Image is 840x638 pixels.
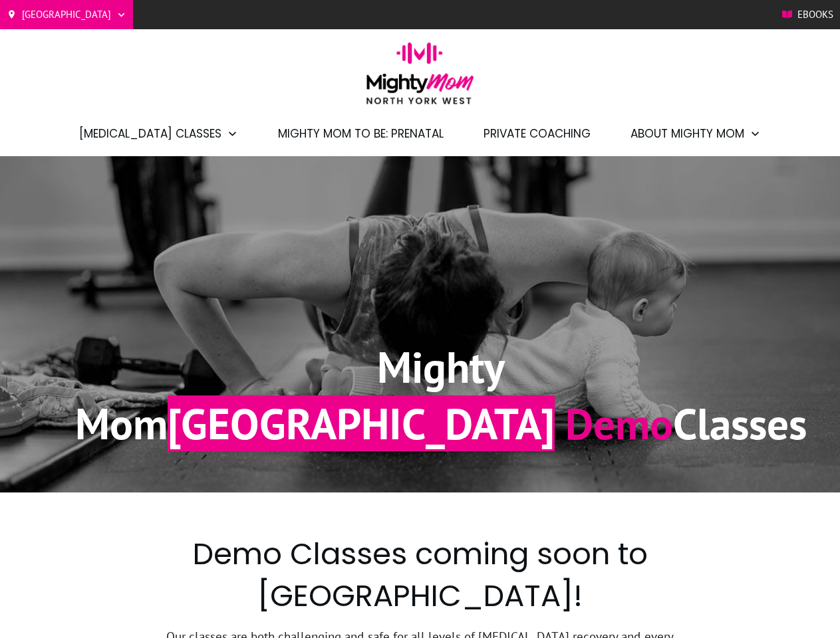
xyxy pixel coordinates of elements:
[630,122,744,145] span: About Mighty Mom
[75,339,807,451] h1: Mighty Mom Classes
[630,122,761,145] a: About Mighty Mom
[168,395,555,451] span: [GEOGRAPHIC_DATA]
[484,122,591,145] a: Private Coaching
[7,5,126,25] a: [GEOGRAPHIC_DATA]
[159,533,681,625] h2: Demo Classes coming soon to [GEOGRAPHIC_DATA]
[79,122,238,145] a: [MEDICAL_DATA] Classes
[782,5,833,25] a: Ebooks
[79,122,221,145] span: [MEDICAL_DATA] Classes
[797,5,833,25] span: Ebooks
[573,575,583,617] span: !
[565,395,673,451] span: Demo
[22,5,111,25] span: [GEOGRAPHIC_DATA]
[278,122,444,145] a: Mighty Mom to Be: Prenatal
